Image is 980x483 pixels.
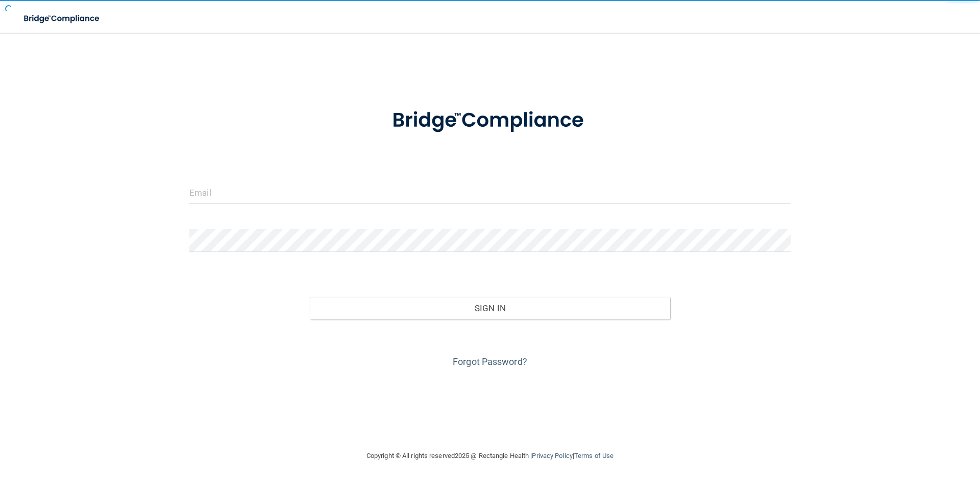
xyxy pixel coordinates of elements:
img: bridge_compliance_login_screen.278c3ca4.svg [15,8,109,29]
input: Email [189,181,791,204]
a: Privacy Policy [532,452,572,459]
a: Terms of Use [574,452,614,459]
img: bridge_compliance_login_screen.278c3ca4.svg [371,94,609,147]
button: Sign In [310,297,671,319]
a: Forgot Password? [453,356,527,367]
div: Copyright © All rights reserved 2025 @ Rectangle Health | | [304,440,676,472]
